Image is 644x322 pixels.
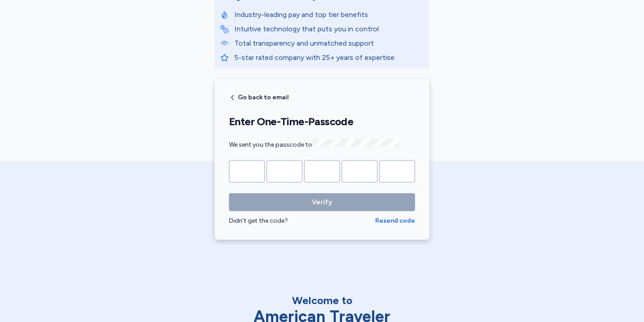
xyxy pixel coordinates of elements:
span: We sent you the passcode to [229,141,399,148]
span: Go back to email [238,94,288,101]
input: Please enter OTP character 3 [304,160,340,182]
input: Please enter OTP character 1 [229,160,265,182]
p: Total transparency and unmatched support [234,38,424,49]
p: 5-star rated company with 25+ years of expertise [234,52,424,63]
button: Resend code [375,216,415,225]
p: Intuitive technology that puts you in control [234,24,424,34]
span: Verify [312,197,332,208]
p: Industry-leading pay and top tier benefits [234,9,424,20]
div: Welcome to [228,293,416,308]
button: Go back to email [229,94,288,101]
input: Please enter OTP character 2 [267,160,302,182]
div: Didn't get the code? [229,216,375,225]
input: Please enter OTP character 4 [342,160,377,182]
button: Verify [229,193,415,211]
input: Please enter OTP character 5 [379,160,415,182]
h1: Enter One-Time-Passcode [229,115,415,128]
